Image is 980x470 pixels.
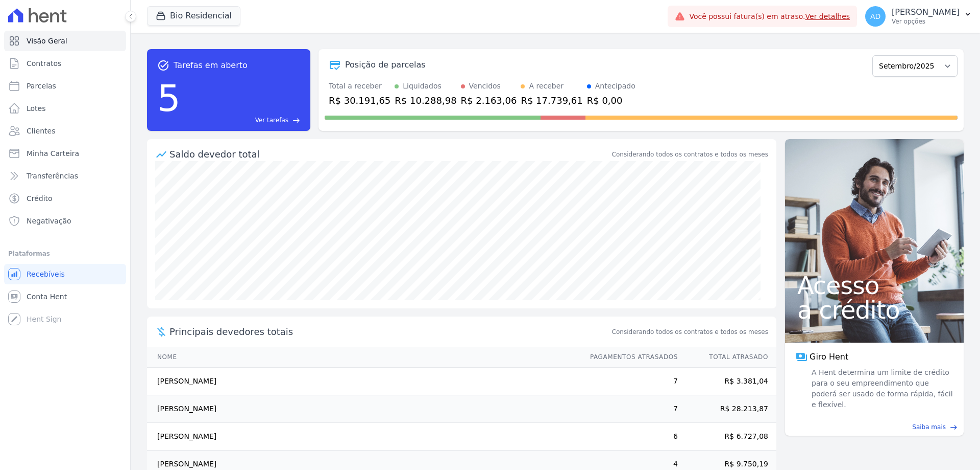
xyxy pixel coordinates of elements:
[678,368,776,395] td: R$ 3.381,04
[797,298,951,322] span: a crédito
[4,121,126,141] a: Clientes
[950,423,958,431] span: east
[27,81,56,91] span: Parcelas
[27,216,71,226] span: Negativação
[27,148,79,159] span: Minha Carteira
[4,53,126,74] a: Contratos
[529,81,563,92] div: A receber
[403,81,442,92] div: Liquidados
[174,59,248,72] span: Tarefas em aberto
[292,117,300,124] span: east
[4,76,126,96] a: Parcelas
[169,147,610,161] div: Saldo devedor total
[461,94,517,107] div: R$ 2.163,06
[612,327,768,337] span: Considerando todos os contratos e todos os meses
[810,367,953,410] span: A Hent determina um limite de crédito para o seu empreendimento que poderá ser usado de forma ráp...
[521,94,582,107] div: R$ 17.739,61
[147,347,580,368] th: Nome
[27,171,78,181] span: Transferências
[185,116,300,125] a: Ver tarefas east
[689,11,850,22] span: Você possui fatura(s) em atraso.
[27,103,46,114] span: Lotes
[4,98,126,119] a: Lotes
[27,269,65,279] span: Recebíveis
[580,423,678,451] td: 6
[27,36,67,46] span: Visão Geral
[147,395,580,423] td: [PERSON_NAME]
[395,94,456,107] div: R$ 10.288,98
[678,423,776,451] td: R$ 6.727,08
[857,2,980,31] button: AD [PERSON_NAME] Ver opções
[791,422,958,432] a: Saiba mais east
[892,7,960,17] p: [PERSON_NAME]
[469,81,501,92] div: Vencidos
[580,368,678,395] td: 7
[580,347,678,368] th: Pagamentos Atrasados
[797,273,951,298] span: Acesso
[147,423,580,451] td: [PERSON_NAME]
[4,143,126,164] a: Minha Carteira
[4,286,126,307] a: Conta Hent
[329,81,390,92] div: Total a receber
[157,59,169,72] span: task_alt
[4,264,126,284] a: Recebíveis
[8,248,122,260] div: Plataformas
[147,368,580,395] td: [PERSON_NAME]
[612,150,768,159] div: Considerando todos os contratos e todos os meses
[892,17,960,26] p: Ver opções
[169,325,610,339] span: Principais devedores totais
[345,59,426,71] div: Posição de parcelas
[329,94,390,107] div: R$ 30.191,65
[157,72,181,125] div: 5
[580,395,678,423] td: 7
[678,347,776,368] th: Total Atrasado
[27,292,67,302] span: Conta Hent
[587,94,635,107] div: R$ 0,00
[27,126,55,136] span: Clientes
[870,13,880,20] span: AD
[595,81,635,92] div: Antecipado
[4,31,126,51] a: Visão Geral
[912,422,946,432] span: Saiba mais
[4,211,126,231] a: Negativação
[810,351,848,363] span: Giro Hent
[27,193,53,204] span: Crédito
[255,116,288,125] span: Ver tarefas
[4,188,126,209] a: Crédito
[4,166,126,186] a: Transferências
[805,12,850,20] a: Ver detalhes
[27,58,61,69] span: Contratos
[678,395,776,423] td: R$ 28.213,87
[147,6,240,26] button: Bio Residencial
